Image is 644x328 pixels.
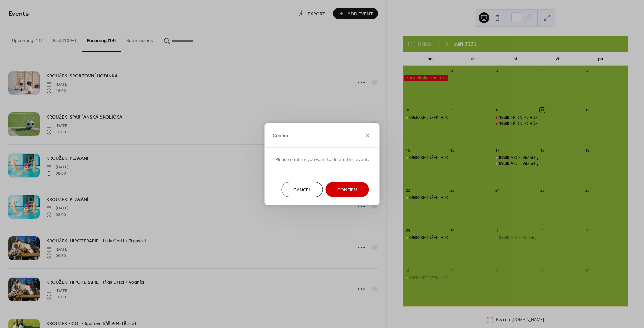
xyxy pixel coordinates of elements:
span: Confirm [337,186,357,193]
button: Confirm [326,182,369,197]
span: Confirm [273,132,290,139]
button: Cancel [282,182,323,197]
span: Please confirm you want to delete this event. [275,156,369,163]
span: Cancel [293,186,311,193]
